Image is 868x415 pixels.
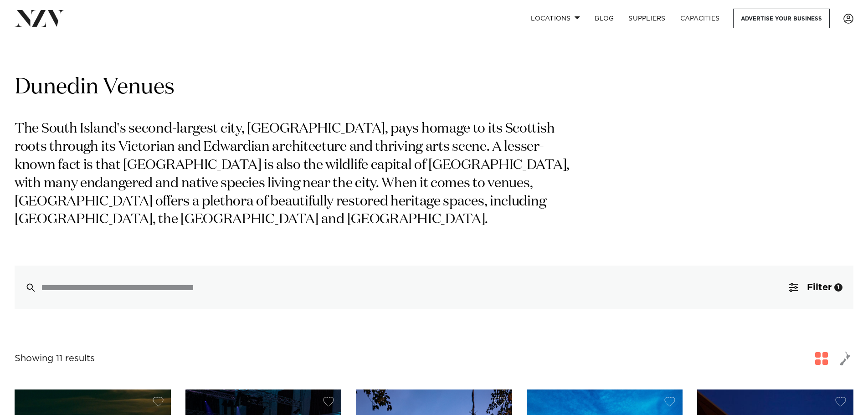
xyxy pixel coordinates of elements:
button: Filter1 [778,266,853,309]
h1: Dunedin Venues [15,73,853,102]
a: Capacities [673,9,727,28]
div: Showing 11 results [15,352,95,366]
a: Locations [524,9,587,28]
p: The South Island's second-largest city, [GEOGRAPHIC_DATA], pays homage to its Scottish roots thro... [15,120,578,229]
div: 1 [834,283,842,292]
img: nzv-logo.png [15,10,64,26]
a: BLOG [587,9,621,28]
span: Filter [807,283,832,292]
a: SUPPLIERS [621,9,673,28]
a: Advertise your business [733,9,830,28]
